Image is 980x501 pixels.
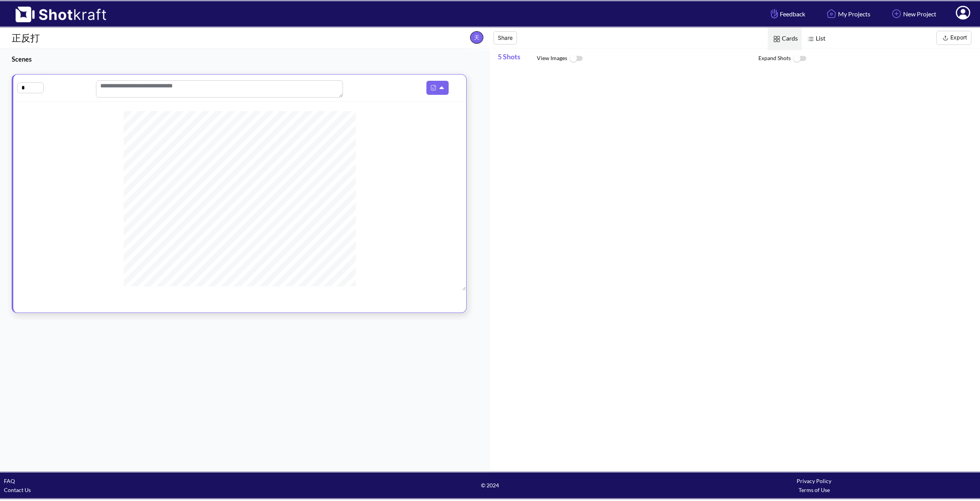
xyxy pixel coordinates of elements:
[825,7,838,20] img: Home Icon
[768,28,802,50] span: Cards
[769,9,805,18] span: Feedback
[494,31,517,44] button: Share
[652,485,976,494] div: Terms of Use
[4,478,15,484] a: FAQ
[890,7,903,20] img: Add Icon
[806,34,816,44] img: List Icon
[12,55,470,64] h3: Scenes
[4,487,31,493] a: Contact Us
[802,28,829,50] span: List
[537,50,758,67] span: View Images
[470,31,483,44] span: 天[PERSON_NAME]
[428,83,439,93] img: Pdf Icon
[567,50,585,67] img: ToggleOff Icon
[819,4,876,24] a: My Projects
[936,31,971,45] button: Export
[884,4,942,24] a: New Project
[769,7,780,20] img: Hand Icon
[791,50,808,67] img: ToggleOff Icon
[652,476,976,485] div: Privacy Policy
[758,50,980,67] span: Expand Shots
[941,33,950,43] img: Export Icon
[772,34,782,44] img: Card Icon
[328,481,652,490] span: © 2024
[498,48,537,69] span: 5 Shots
